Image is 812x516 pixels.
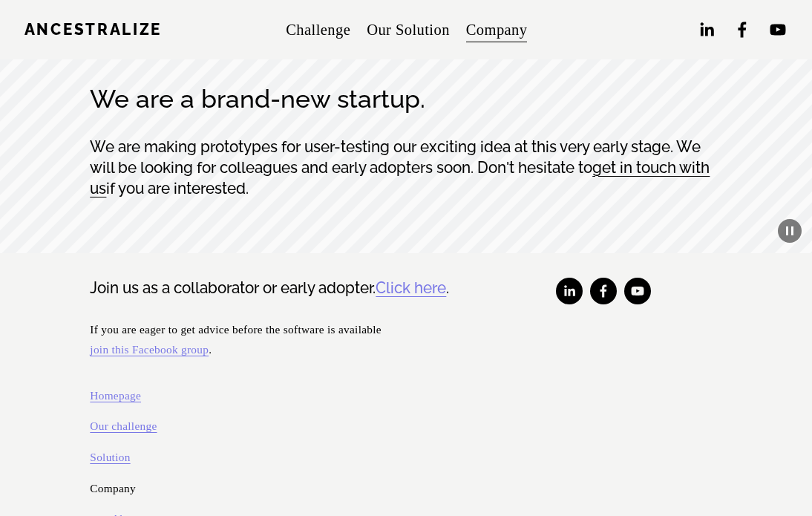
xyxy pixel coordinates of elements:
[90,138,704,177] span: We are making prototypes for user-testing our exciting idea at this very early stage. We will be ...
[90,416,157,437] a: Our challenge
[556,278,583,304] a: LinkedIn
[590,278,617,304] a: Facebook
[768,20,788,39] a: YouTube
[90,339,209,360] a: join this Facebook group
[90,84,425,114] span: We are a brand-new startup.
[376,278,446,298] a: Click here
[24,21,162,39] a: Ancestralize
[697,20,716,39] a: LinkedIn
[466,15,528,45] a: folder dropdown
[90,447,130,468] a: Solution
[90,385,141,406] a: Homepage
[466,16,528,44] span: Company
[624,278,651,304] a: YouTube
[90,278,459,298] h3: Join us as a collaborator or early adopter. .
[367,15,450,45] a: Our Solution
[733,20,752,39] a: Facebook
[778,219,802,243] button: Pause Background
[286,15,350,45] a: Challenge
[106,180,249,197] span: if you are interested.
[90,478,459,499] p: Company
[90,319,459,360] p: If you are eager to get advice before the software is available .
